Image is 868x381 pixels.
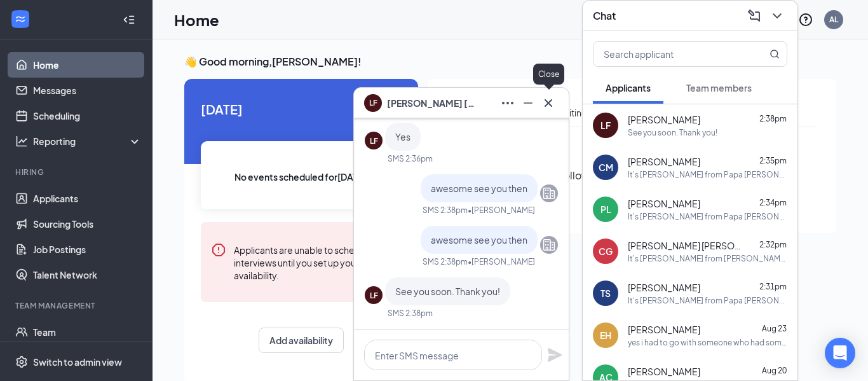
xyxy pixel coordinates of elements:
[33,237,142,262] a: Job Postings
[825,338,855,368] div: Open Intercom Messenger
[431,183,527,194] span: awesome see you then
[593,42,744,66] input: Search applicant
[606,82,651,94] span: Applicants
[500,95,515,111] svg: Ellipses
[388,308,433,319] div: SMS 2:38pm
[423,256,468,267] div: SMS 2:38pm
[628,113,700,126] span: [PERSON_NAME]
[201,99,402,119] span: [DATE]
[395,131,410,142] span: Yes
[15,135,28,148] svg: Analysis
[541,237,557,253] svg: Company
[370,135,378,146] div: LF
[600,119,611,132] div: LF
[628,239,742,252] span: [PERSON_NAME] [PERSON_NAME]
[33,52,142,78] a: Home
[370,290,378,301] div: LF
[628,127,717,138] div: See you soon. Thank you!
[547,347,562,363] svg: Plane
[387,96,476,110] span: [PERSON_NAME] [PERSON_NAME]
[15,300,139,311] div: Team Management
[628,295,787,306] div: It's [PERSON_NAME] from Papa [PERSON_NAME]'s in [GEOGRAPHIC_DATA]. Are you available to meet with...
[395,286,500,297] span: See you soon. Thank you!
[518,93,538,113] button: Minimize
[628,281,700,294] span: [PERSON_NAME]
[15,167,139,177] div: Hiring
[468,205,535,216] span: • [PERSON_NAME]
[520,95,536,111] svg: Minimize
[744,6,764,26] button: ComposeMessage
[628,365,700,378] span: [PERSON_NAME]
[33,262,142,287] a: Talent Network
[600,329,611,342] div: EH
[759,114,787,123] span: 2:38pm
[628,253,787,264] div: It's [PERSON_NAME] from [PERSON_NAME] in [GEOGRAPHIC_DATA]. Are you available to meet with me thi...
[234,242,391,282] div: Applicants are unable to schedule interviews until you set up your availability.
[593,9,616,23] h3: Chat
[628,337,787,348] div: yes i had to go with someone who had some experience, but I will keep your application on file fo...
[33,356,122,368] div: Switch to admin view
[33,186,142,211] a: Applicants
[498,93,518,113] button: Ellipses
[759,282,787,291] span: 2:31pm
[211,242,226,258] svg: Error
[759,240,787,249] span: 2:32pm
[747,8,762,24] svg: ComposeMessage
[628,155,700,168] span: [PERSON_NAME]
[423,205,468,216] div: SMS 2:38pm
[770,8,785,24] svg: ChevronDown
[123,13,135,26] svg: Collapse
[759,198,787,207] span: 2:34pm
[234,170,369,184] span: No events scheduled for [DATE] .
[762,324,787,333] span: Aug 23
[259,328,344,353] button: Add availability
[184,55,836,69] h3: 👋 Good morning, [PERSON_NAME] !
[829,14,838,25] div: AL
[33,103,142,128] a: Scheduling
[174,9,219,31] h1: Home
[600,203,611,216] div: PL
[388,153,433,164] div: SMS 2:36pm
[33,135,142,148] div: Reporting
[628,169,787,180] div: It's [PERSON_NAME] from Papa [PERSON_NAME]'s in [GEOGRAPHIC_DATA]. Are you available to meet with...
[600,287,611,300] div: TS
[770,49,780,59] svg: MagnifyingGlass
[599,245,613,258] div: CG
[628,323,700,336] span: [PERSON_NAME]
[599,161,613,174] div: CM
[468,256,535,267] span: • [PERSON_NAME]
[431,234,527,246] span: awesome see you then
[533,64,564,85] div: Close
[798,12,813,27] svg: QuestionInfo
[628,197,700,210] span: [PERSON_NAME]
[759,156,787,165] span: 2:35pm
[15,356,28,368] svg: Settings
[538,93,559,113] button: Cross
[33,211,142,237] a: Sourcing Tools
[14,13,27,25] svg: WorkstreamLogo
[628,211,787,222] div: It's [PERSON_NAME] from Papa [PERSON_NAME]'s in [GEOGRAPHIC_DATA]. Are you available to meet with...
[686,82,752,94] span: Team members
[33,319,142,345] a: Team
[767,6,787,26] button: ChevronDown
[33,78,142,103] a: Messages
[762,366,787,375] span: Aug 20
[541,186,557,201] svg: Company
[541,95,556,111] svg: Cross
